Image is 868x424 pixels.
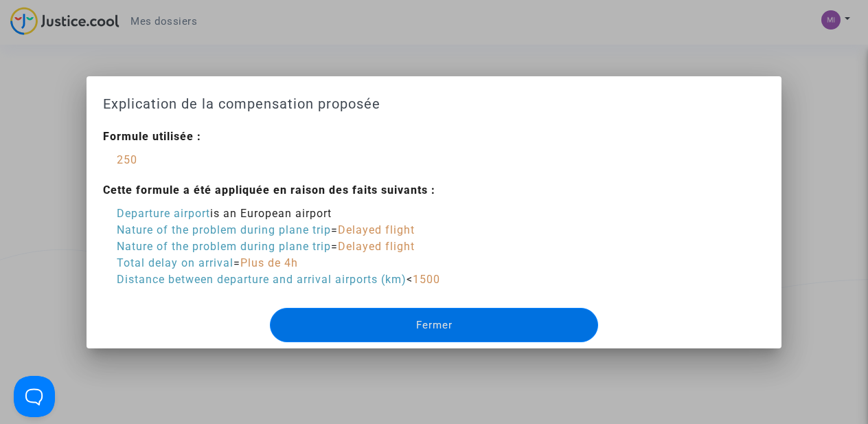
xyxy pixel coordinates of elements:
iframe: Help Scout Beacon - Open [14,376,55,417]
div: Formule utilisée : [103,129,440,145]
div: Cette formule a été appliquée en raison des faits suivants : [103,182,440,199]
span: 1500 [413,273,440,286]
span: = [331,223,338,236]
span: 250 [117,153,137,166]
span: < [407,273,413,286]
span: Distance between departure and arrival airports (km) [117,273,407,286]
span: Delayed flight [338,240,415,253]
span: Plus de 4h [240,256,298,269]
button: Fermer [270,308,598,342]
span: = [233,256,240,269]
h1: Explication de la compensation proposée [103,93,764,115]
span: Nature of the problem during plane trip [117,223,331,236]
span: Nature of the problem during plane trip [117,240,331,253]
span: = [331,240,338,253]
span: Fermer [416,319,453,331]
span: is an European airport [210,207,332,220]
span: Total delay on arrival [117,256,233,269]
span: Departure airport [117,207,210,220]
span: Delayed flight [338,223,415,236]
